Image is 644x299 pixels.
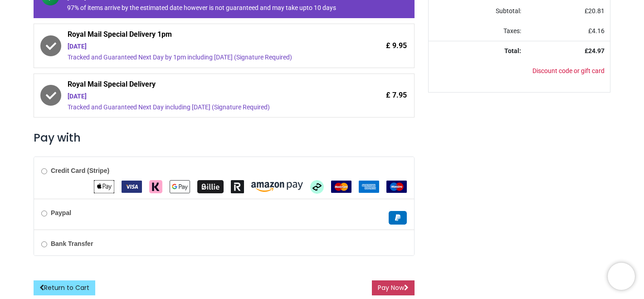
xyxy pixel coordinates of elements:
img: MasterCard [331,181,351,193]
div: Tracked and Guaranteed Next Day including [DATE] (Signature Required) [68,103,339,112]
span: Apple Pay [94,183,114,190]
span: £ 9.95 [386,41,407,51]
div: Tracked and Guaranteed Next Day by 1pm including [DATE] (Signature Required) [68,53,339,62]
b: Credit Card (Stripe) [51,167,109,174]
img: Billie [197,180,224,193]
span: Klarna [149,183,162,190]
span: Amazon Pay [251,183,303,190]
strong: £ [585,47,605,54]
span: Royal Mail Special Delivery [68,79,339,92]
img: Google Pay [170,180,190,193]
input: Credit Card (Stripe) [41,168,47,174]
img: Paypal [389,211,407,225]
img: Amazon Pay [251,182,303,192]
td: Subtotal: [429,1,527,21]
img: Apple Pay [94,180,114,193]
span: £ [588,27,605,34]
span: Paypal [389,214,407,221]
b: Bank Transfer [51,240,93,247]
div: [DATE] [68,42,339,51]
span: VISA [122,183,142,190]
span: 20.81 [588,7,605,15]
input: Bank Transfer [41,241,47,247]
img: Afterpay Clearpay [310,180,324,194]
div: 97% of items arrive by the estimated date however is not guaranteed and may take upto 10 days [67,4,339,13]
span: Google Pay [170,183,190,190]
span: £ [585,7,605,15]
span: 4.16 [592,27,605,34]
button: Pay Now [372,280,415,296]
div: [DATE] [68,92,339,101]
img: VISA [122,181,142,193]
b: Paypal [51,209,71,216]
a: Return to Cart [34,280,95,296]
img: Klarna [149,180,162,193]
span: Afterpay Clearpay [310,183,324,190]
span: Royal Mail Special Delivery 1pm [68,29,339,42]
span: 24.97 [588,47,605,54]
td: Taxes: [429,21,527,41]
img: Revolut Pay [231,180,244,193]
iframe: Brevo live chat [608,263,635,290]
span: £ 7.95 [386,90,407,100]
span: MasterCard [331,183,351,190]
img: Maestro [386,181,407,193]
a: Discount code or gift card [532,67,605,74]
img: American Express [359,181,379,193]
strong: Total: [504,47,521,54]
h3: Pay with [34,130,415,146]
span: Maestro [386,183,407,190]
span: American Express [359,183,379,190]
input: Paypal [41,211,47,216]
span: Billie [197,183,224,190]
span: Revolut Pay [231,183,244,190]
